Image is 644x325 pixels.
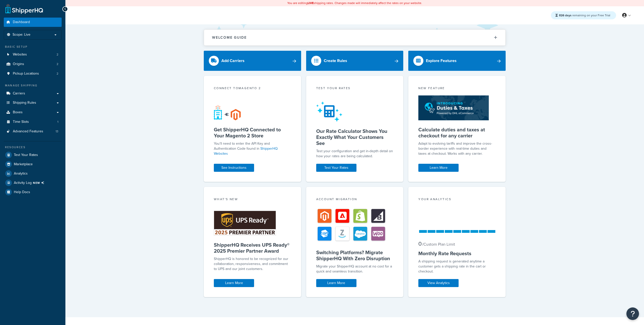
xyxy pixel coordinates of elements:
p: ShipperHQ is honored to be recognized for our collaboration, responsiveness, and commitment to UP... [214,256,291,272]
a: Dashboard [4,18,62,27]
div: A shipping request is generated anytime a customer gets a shipping rate in the cart or checkout. [418,259,496,274]
a: Help Docs [4,188,62,197]
span: remaining on your Free Trial [559,13,610,18]
strong: 826 days [559,13,572,18]
span: Carriers [13,91,25,96]
h5: Our Rate Calculator Shows You Exactly What Your Customers See [316,128,393,146]
span: 13 [56,129,58,134]
span: Activity Log [14,180,46,186]
span: Dashboard [13,20,30,24]
span: 2 [57,62,58,66]
a: Pickup Locations2 [4,69,62,78]
span: Test Your Rates [14,153,38,157]
span: 1 [57,120,58,124]
span: Pickup Locations [13,72,39,76]
span: Help Docs [14,190,30,194]
div: Basic Setup [4,45,62,49]
div: Manage Shipping [4,83,62,88]
span: 2 [57,72,58,76]
span: Origins [13,62,24,66]
div: Test your configuration and get in-depth detail on how your rates are being calculated. [316,149,393,159]
div: Create Rules [324,57,347,64]
a: Learn More [418,164,459,172]
a: Advanced Features13 [4,127,62,136]
a: Test Your Rates [316,164,356,172]
li: [object Object] [4,178,62,187]
span: Scope: Live [13,33,30,37]
span: Shipping Rules [13,101,36,105]
span: NEW [33,181,46,185]
h5: Monthly Rate Requests [418,250,496,256]
button: Open Resource Center [626,307,639,320]
h2: Welcome Guide [212,36,247,39]
div: Connect to Magento 2 [214,86,291,92]
span: Advanced Features [13,129,43,134]
li: Time Slots [4,117,62,127]
p: You'll need to enter the API Key and Authentication Code found in [214,141,291,156]
a: Carriers [4,89,62,98]
span: Websites [13,52,27,57]
div: Migrate your ShipperHQ account at no cost for a quick and seamless transition. [316,264,393,274]
h5: ShipperHQ Receives UPS Ready® 2025 Premier Partner Award [214,242,291,254]
a: See Instructions [214,164,254,172]
a: Add Carriers [204,51,301,71]
a: Test Your Rates [4,150,62,159]
div: Add Carriers [221,57,245,64]
div: Account Migration [316,197,393,203]
a: Origins2 [4,60,62,69]
span: Boxes [13,110,23,115]
div: Explore Features [426,57,457,64]
li: Advanced Features [4,127,62,136]
div: What's New [214,197,291,203]
a: Learn More [316,279,356,287]
p: Adapt to evolving tariffs and improve the cross-border experience with real-time duties and taxes... [418,141,496,156]
a: ShipperHQ Websites [214,146,278,156]
li: Pickup Locations [4,69,62,78]
span: Analytics [14,172,28,176]
li: Websites [4,50,62,59]
a: Analytics [4,169,62,178]
a: Explore Features [408,51,506,71]
h5: Switching Platforms? Migrate ShipperHQ With Zero Disruption [316,249,393,261]
button: Welcome Guide [204,30,505,45]
div: Test your rates [316,86,393,92]
b: LIVE [308,1,314,5]
h5: Calculate duties and taxes at checkout for any carrier [418,127,496,139]
img: connect-shq-magento-24cdf84b.svg [214,105,241,120]
span: 2 [57,52,58,57]
a: Create Rules [306,51,404,71]
a: Activity LogNEW [4,178,62,187]
small: / Custom Plan Limit [422,241,455,247]
span: 0 [418,240,422,248]
a: Learn More [214,279,254,287]
span: Time Slots [13,120,29,124]
a: Boxes [4,108,62,117]
a: Marketplace [4,160,62,169]
span: Marketplace [14,162,33,167]
a: View Analytics [418,279,459,287]
div: Your Analytics [418,197,496,203]
div: Resources [4,145,62,149]
a: Time Slots1 [4,117,62,127]
h5: Get ShipperHQ Connected to Your Magento 2 Store [214,127,291,139]
div: New Feature [418,86,496,92]
a: Shipping Rules [4,98,62,107]
li: Origins [4,60,62,69]
a: Websites2 [4,50,62,59]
